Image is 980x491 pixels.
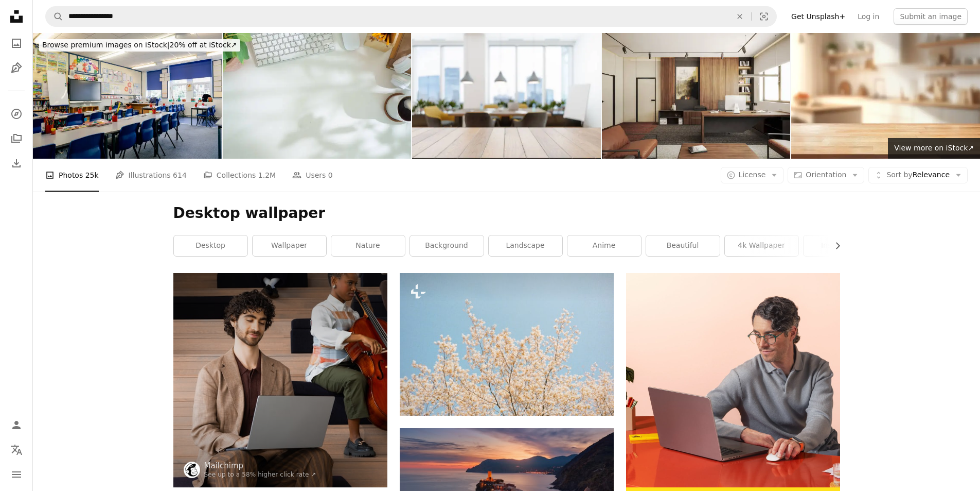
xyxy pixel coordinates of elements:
a: Explore [6,104,27,124]
div: 20% off at iStock ↗ [39,39,240,52]
span: License [739,171,766,179]
a: Man with laptop and woman playing cello [173,376,387,385]
a: Users 0 [292,159,333,192]
img: Director office. Interior design. Computer Generated Image Of Office. Architectural Visualization... [602,33,791,159]
button: Menu [6,464,27,485]
button: Language [6,439,27,460]
button: License [721,167,784,183]
form: Find visuals sitewide [45,6,777,27]
img: Man with laptop and woman playing cello [173,273,387,487]
img: file-1722962848292-892f2e7827caimage [626,273,840,487]
a: Mailchimp [204,461,316,471]
a: Get Unsplash+ [785,8,851,25]
img: Wood Empty Surface And Abstract Blur Meeting Room With Conference Table, Yellow Chairs And Plants. [412,33,601,159]
img: a tree with white flowers against a blue sky [400,273,614,416]
span: 1.2M [258,170,276,181]
a: inspiration [804,235,877,256]
span: 614 [173,170,187,181]
img: Top view white office desk with keyboard, coffee cup, headphone and stationery. [223,33,412,159]
a: Log in / Sign up [6,415,27,435]
a: Browse premium images on iStock|20% off at iStock↗ [33,33,246,58]
a: landscape [489,235,562,256]
a: Download History [6,153,27,174]
a: Photos [6,33,27,54]
button: Visual search [752,7,776,26]
a: Log in [851,8,885,25]
button: Clear [728,7,751,26]
img: Go to Mailchimp's profile [184,462,200,478]
a: Illustrations [6,58,27,78]
a: a tree with white flowers against a blue sky [400,340,614,349]
button: Orientation [788,167,864,183]
button: scroll list to the right [828,235,840,256]
span: 0 [328,170,333,181]
button: Search Unsplash [46,7,63,26]
span: Sort by [886,171,912,179]
span: View more on iStock ↗ [894,144,974,152]
button: Sort byRelevance [868,167,968,183]
span: Relevance [886,170,950,180]
a: Illustrations 614 [115,159,187,192]
img: Empty wooden table front kitchen blurred background. [791,33,980,159]
a: nature [331,235,405,256]
a: beautiful [646,235,720,256]
a: desktop [174,235,247,256]
span: Orientation [806,171,846,179]
h1: Desktop wallpaper [173,204,840,223]
a: Collections 1.2M [203,159,276,192]
a: 4k wallpaper [725,235,798,256]
a: background [410,235,484,256]
img: Empty Classroom [33,33,222,159]
button: Submit an image [894,8,968,25]
a: See up to a 58% higher click rate ↗ [204,471,316,478]
a: Collections [6,128,27,149]
a: anime [567,235,641,256]
span: Browse premium images on iStock | [42,41,169,49]
a: View more on iStock↗ [888,138,980,159]
a: wallpaper [253,235,326,256]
